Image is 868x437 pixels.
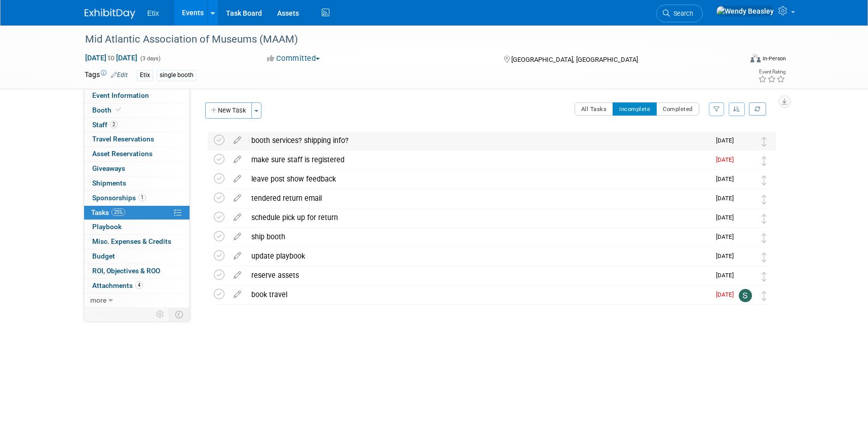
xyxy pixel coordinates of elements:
[739,231,752,244] img: Wendy Beasley
[716,272,739,279] span: [DATE]
[85,9,135,19] img: ExhibitDay
[670,10,693,17] span: Search
[656,5,703,22] a: Search
[152,308,169,321] td: Personalize Event Tab Strip
[762,291,767,301] i: Move task
[762,175,767,185] i: Move task
[84,103,190,118] a: Booth
[739,173,752,187] img: Alex Garza
[84,118,190,132] a: Staff2
[739,193,752,206] img: Wendy Beasley
[246,267,710,284] div: reserve assets
[758,69,785,75] div: Event Rating
[739,270,752,283] img: Wendy Beasley
[135,281,143,289] span: 4
[84,132,190,147] a: Travel Reservations
[92,237,171,245] span: Misc. Expenses & Credits
[762,137,767,147] i: Move task
[92,252,115,260] span: Budget
[716,252,739,260] span: [DATE]
[716,156,739,163] span: [DATE]
[90,296,106,304] span: more
[246,286,710,303] div: book travel
[138,194,146,201] span: 1
[84,147,190,161] a: Asset Reservations
[229,194,246,203] a: edit
[106,54,116,62] span: to
[229,290,246,299] a: edit
[229,174,246,184] a: edit
[246,151,710,168] div: make sure staff is registered
[116,107,121,113] i: Booth reservation complete
[147,9,159,17] span: Etix
[716,195,739,202] span: [DATE]
[111,208,125,216] span: 25%
[92,106,123,114] span: Booth
[246,170,710,188] div: leave post show feedback
[92,179,126,187] span: Shipments
[682,53,786,68] div: Event Format
[246,209,710,226] div: schedule pick up for return
[92,281,143,289] span: Attachments
[110,121,118,128] span: 2
[762,233,767,243] i: Move task
[229,155,246,164] a: edit
[92,223,122,231] span: Playbook
[716,214,739,221] span: [DATE]
[84,206,190,220] a: Tasks25%
[169,308,190,321] td: Toggle Event Tabs
[92,267,160,275] span: ROI, Objectives & ROO
[111,71,128,79] a: Edit
[85,69,128,81] td: Tags
[716,291,739,298] span: [DATE]
[762,252,767,262] i: Move task
[157,70,197,81] div: single booth
[84,294,190,308] a: more
[716,137,739,144] span: [DATE]
[511,56,638,63] span: [GEOGRAPHIC_DATA], [GEOGRAPHIC_DATA]
[229,271,246,280] a: edit
[84,162,190,176] a: Giveaways
[84,279,190,293] a: Attachments4
[739,154,752,167] img: Wendy Beasley
[84,235,190,249] a: Misc. Expenses & Credits
[762,156,767,166] i: Move task
[229,213,246,222] a: edit
[205,102,252,119] button: New Task
[229,251,246,261] a: edit
[739,212,752,225] img: Wendy Beasley
[749,102,766,116] a: Refresh
[137,70,153,81] div: Etix
[762,272,767,281] i: Move task
[229,232,246,241] a: edit
[229,136,246,145] a: edit
[92,135,154,143] span: Travel Reservations
[91,208,125,216] span: Tasks
[739,289,752,302] img: scott sloyer
[84,220,190,234] a: Playbook
[246,228,710,245] div: ship booth
[750,54,761,62] img: Format-Inperson.png
[716,175,739,183] span: [DATE]
[92,150,153,158] span: Asset Reservations
[575,102,614,116] button: All Tasks
[84,191,190,205] a: Sponsorships1
[762,214,767,224] i: Move task
[139,55,161,62] span: (3 days)
[716,6,774,17] img: Wendy Beasley
[84,264,190,278] a: ROI, Objectives & ROO
[246,132,710,149] div: booth services? shipping info?
[246,247,710,265] div: update playbook
[92,91,149,99] span: Event Information
[92,194,146,202] span: Sponsorships
[762,195,767,204] i: Move task
[613,102,657,116] button: Incomplete
[263,53,324,64] button: Committed
[739,135,752,148] img: Paige Redden
[92,121,118,129] span: Staff
[656,102,699,116] button: Completed
[716,233,739,240] span: [DATE]
[84,249,190,264] a: Budget
[85,53,138,62] span: [DATE] [DATE]
[92,164,125,172] span: Giveaways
